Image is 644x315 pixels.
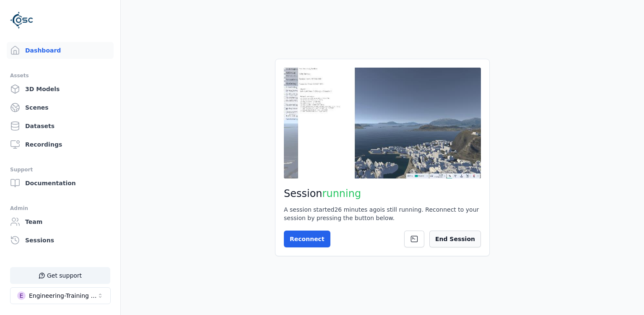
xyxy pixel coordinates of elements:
[10,267,110,284] button: Get support
[322,188,361,199] span: running
[10,287,111,304] button: Select a workspace
[7,175,114,192] a: Documentation
[7,213,114,230] a: Team
[7,232,114,249] a: Sessions
[10,203,110,213] div: Admin
[17,291,26,300] div: E
[7,99,114,116] a: Scenes
[7,42,114,59] a: Dashboard
[7,118,114,134] a: Datasets
[10,8,34,32] img: Logo
[7,136,114,153] a: Recordings
[284,187,481,200] h2: Session
[429,231,481,247] button: End Session
[29,291,97,300] div: Engineering-Training (SSO Staging)
[10,165,110,175] div: Support
[284,231,330,247] button: Reconnect
[10,71,110,81] div: Assets
[284,205,481,222] div: A session started 26 minutes ago is still running. Reconnect to your session by pressing the butt...
[7,81,114,97] a: 3D Models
